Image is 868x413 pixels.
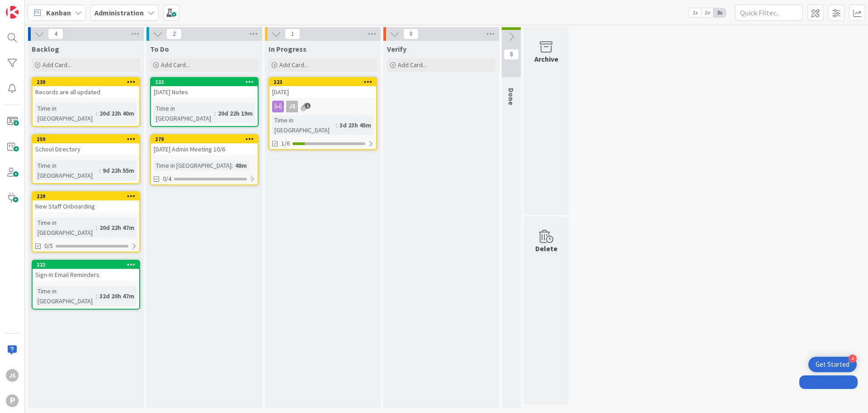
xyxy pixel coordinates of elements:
[33,261,139,269] div: 222
[701,8,713,17] span: 2x
[269,44,307,53] span: In Progress
[161,61,190,69] span: Add Card...
[151,143,258,155] div: [DATE] Admin Meeting 10/6
[33,143,139,155] div: School Directory
[6,394,19,407] div: P
[37,79,139,85] div: 230
[285,29,300,39] span: 1
[286,101,298,112] div: JS
[281,139,290,148] span: 1/6
[534,53,558,64] div: Archive
[387,44,406,53] span: Verify
[35,286,96,306] div: Time in [GEOGRAPHIC_DATA]
[33,192,139,200] div: 229
[32,44,59,53] span: Backlog
[96,108,97,118] span: :
[99,165,100,175] span: :
[97,223,137,233] div: 20d 22h 47m
[269,78,376,98] div: 223[DATE]
[100,165,137,175] div: 9d 22h 55m
[216,108,255,118] div: 20d 22h 19m
[274,79,376,85] div: 223
[94,8,144,17] b: Administration
[269,78,376,86] div: 223
[33,192,139,212] div: 229New Staff Onboarding
[33,86,139,98] div: Records are all updated
[150,44,169,53] span: To Do
[37,262,139,268] div: 222
[97,108,137,118] div: 20d 22h 40m
[214,108,216,118] span: :
[46,7,71,18] span: Kanban
[96,291,97,301] span: :
[155,79,258,85] div: 232
[849,355,857,363] div: 4
[269,101,376,112] div: JS
[735,5,803,21] input: Quick Filter...
[689,8,701,17] span: 1x
[154,103,214,123] div: Time in [GEOGRAPHIC_DATA]
[33,78,139,86] div: 230
[33,135,139,155] div: 259School Directory
[42,61,71,69] span: Add Card...
[151,86,258,98] div: [DATE] Notes
[535,243,557,254] div: Delete
[305,103,311,109] span: 1
[35,103,96,123] div: Time in [GEOGRAPHIC_DATA]
[48,29,63,39] span: 4
[151,135,258,155] div: 279[DATE] Admin Meeting 10/6
[166,29,182,39] span: 2
[713,8,726,17] span: 3x
[398,61,427,69] span: Add Card...
[504,49,519,60] span: 8
[35,160,99,180] div: Time in [GEOGRAPHIC_DATA]
[97,291,137,301] div: 32d 20h 47m
[33,261,139,281] div: 222Sign-In Email Reminders
[33,200,139,212] div: New Staff Onboarding
[151,78,258,86] div: 232
[336,120,337,130] span: :
[507,88,516,105] span: Done
[808,357,857,372] div: Open Get Started checklist, remaining modules: 4
[272,115,336,135] div: Time in [GEOGRAPHIC_DATA]
[269,86,376,98] div: [DATE]
[337,120,373,130] div: 3d 23h 45m
[44,241,53,251] span: 0/5
[151,78,258,98] div: 232[DATE] Notes
[35,218,96,238] div: Time in [GEOGRAPHIC_DATA]
[151,135,258,143] div: 279
[279,61,308,69] span: Add Card...
[6,6,19,19] img: Visit kanbanzone.com
[33,135,139,143] div: 259
[163,174,171,184] span: 0/4
[403,29,419,39] span: 0
[33,269,139,281] div: Sign-In Email Reminders
[155,136,258,142] div: 279
[37,136,139,142] div: 259
[6,369,19,382] div: JS
[231,160,233,170] span: :
[816,360,849,369] div: Get Started
[33,78,139,98] div: 230Records are all updated
[37,193,139,199] div: 229
[154,160,231,170] div: Time in [GEOGRAPHIC_DATA]
[96,223,97,233] span: :
[233,160,249,170] div: 48m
